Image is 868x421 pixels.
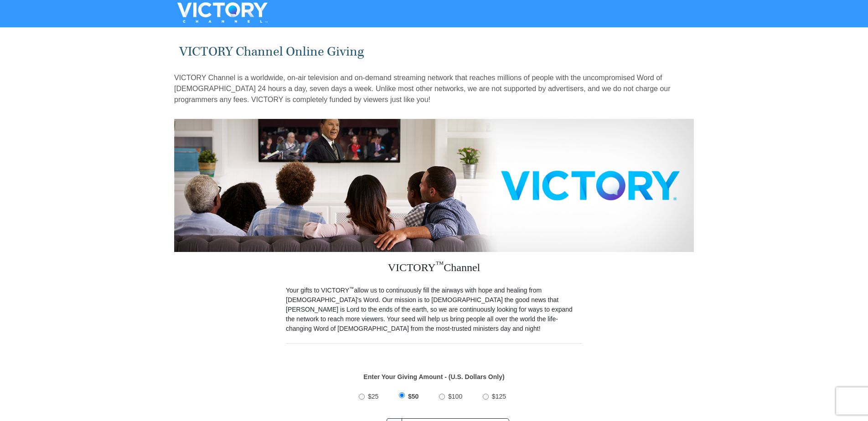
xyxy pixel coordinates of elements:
h3: VICTORY Channel [286,252,582,286]
p: VICTORY Channel is a worldwide, on-air television and on-demand streaming network that reaches mi... [174,72,694,105]
h1: VICTORY Channel Online Giving [179,44,689,59]
span: $50 [408,393,418,400]
p: Your gifts to VICTORY allow us to continuously fill the airways with hope and healing from [DEMOG... [286,286,582,334]
sup: ™ [436,260,444,269]
sup: ™ [349,286,354,291]
span: $125 [492,393,506,400]
span: $25 [368,393,378,400]
span: $100 [448,393,462,400]
strong: Enter Your Giving Amount - (U.S. Dollars Only) [363,373,504,380]
img: VICTORYTHON - VICTORY Channel [165,2,279,23]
